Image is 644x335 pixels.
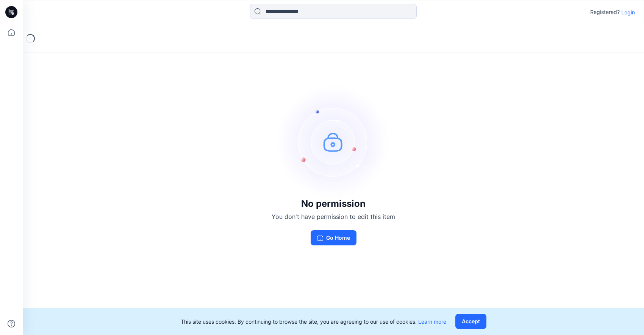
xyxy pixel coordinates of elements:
button: Go Home [311,230,356,245]
button: Accept [455,314,486,329]
p: Login [621,8,635,16]
h3: No permission [272,199,395,209]
p: You don't have permission to edit this item [272,212,395,221]
img: no-perm.svg [277,85,390,199]
p: Registered? [590,8,620,17]
p: This site uses cookies. By continuing to browse the site, you are agreeing to our use of cookies. [181,318,446,326]
a: Learn more [418,318,446,325]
